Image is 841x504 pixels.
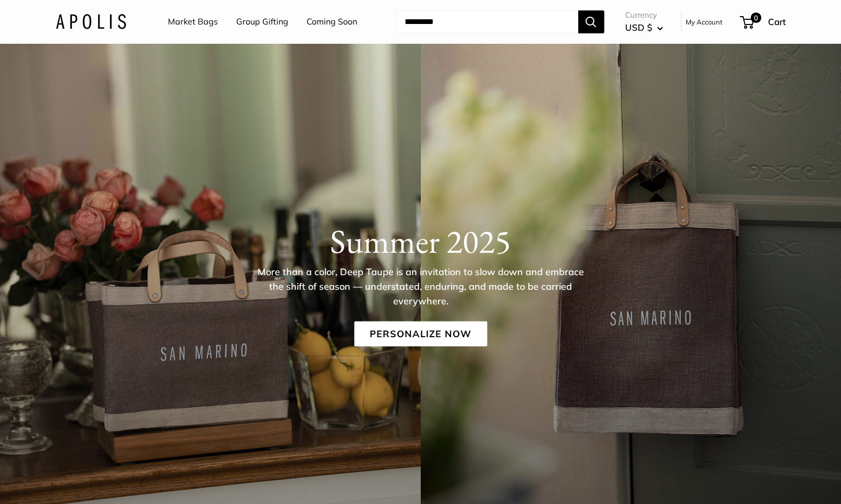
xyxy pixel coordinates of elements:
img: Apolis [56,14,126,29]
p: More than a color, Deep Taupe is an invitation to slow down and embrace the shift of season — und... [251,265,590,309]
a: 0 Cart [741,14,786,30]
span: USD $ [625,22,652,33]
span: Currency [625,8,663,22]
a: Group Gifting [236,14,288,30]
a: Market Bags [168,14,218,30]
a: Personalize Now [354,322,487,347]
h1: Summer 2025 [56,222,786,261]
span: Cart [768,16,786,27]
span: 0 [750,13,761,23]
button: Search [578,10,604,33]
input: Search... [396,10,578,33]
a: My Account [686,16,723,28]
a: Coming Soon [307,14,357,30]
button: USD $ [625,19,663,36]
